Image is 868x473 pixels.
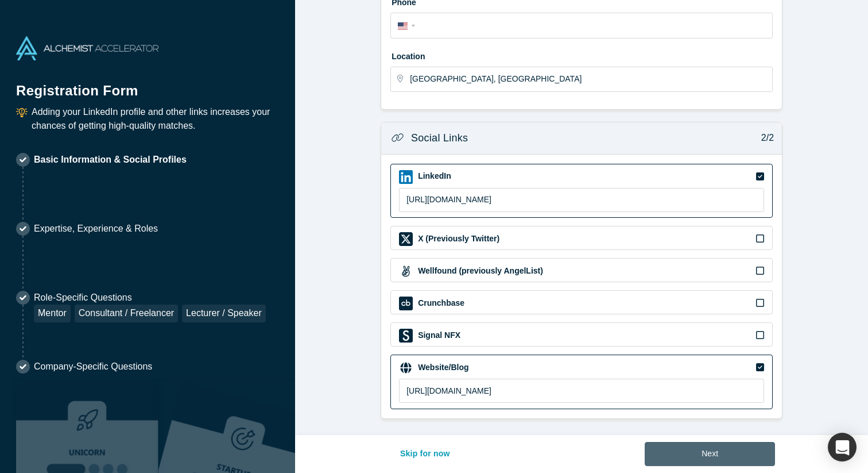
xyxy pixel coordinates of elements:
[411,130,468,146] h3: Social Links
[399,264,413,278] img: Wellfound (previously AngelList) icon
[399,232,413,246] img: X (Previously Twitter) icon
[16,36,158,60] img: Alchemist Accelerator Logo
[75,305,178,322] div: Consultant / Freelancer
[417,170,451,182] label: LinkedIn
[417,329,460,341] label: Signal NFX
[388,442,462,466] button: Skip for now
[417,233,499,245] label: X (Previously Twitter)
[390,290,773,314] div: Crunchbase iconCrunchbase
[417,362,468,374] label: Website/Blog
[390,322,773,347] div: Signal NFX iconSignal NFX
[399,170,413,184] img: LinkedIn icon
[16,68,279,101] h1: Registration Form
[399,297,413,310] img: Crunchbase icon
[390,47,773,63] label: Location
[34,291,266,305] p: Role-Specific Questions
[645,442,775,466] button: Next
[182,305,266,322] div: Lecturer / Speaker
[390,226,773,250] div: X (Previously Twitter) iconX (Previously Twitter)
[34,360,152,374] p: Company-Specific Questions
[417,265,543,277] label: Wellfound (previously AngelList)
[399,361,413,375] img: Website/Blog icon
[399,329,413,343] img: Signal NFX icon
[417,297,464,309] label: Crunchbase
[390,355,773,409] div: Website/Blog iconWebsite/Blog
[32,105,279,133] p: Adding your LinkedIn profile and other links increases your chances of getting high-quality matches.
[390,258,773,282] div: Wellfound (previously AngelList) iconWellfound (previously AngelList)
[755,131,774,145] p: 2/2
[34,222,158,236] p: Expertise, Experience & Roles
[410,67,772,91] input: Введите местоположение
[390,164,773,218] div: LinkedIn iconLinkedIn
[34,153,187,167] p: Basic Information & Social Profiles
[34,305,71,322] div: Mentor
